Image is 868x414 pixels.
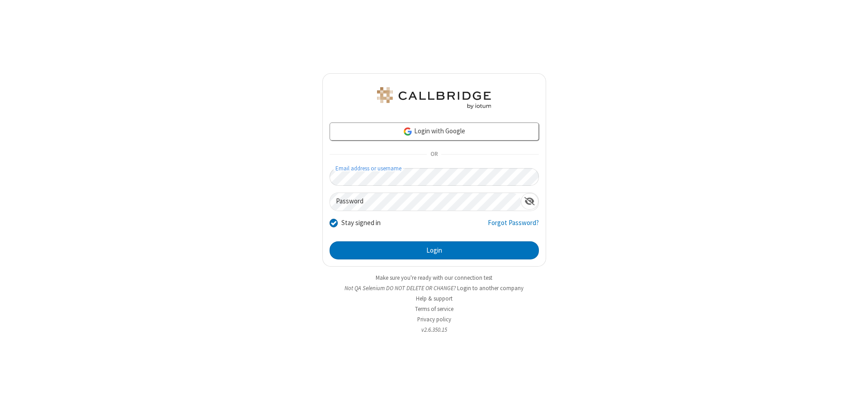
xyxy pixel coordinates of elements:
button: Login to another company [457,284,524,292]
input: Email address or username [330,168,539,186]
a: Login with Google [330,122,539,141]
img: google-icon.png [403,127,413,136]
img: QA Selenium DO NOT DELETE OR CHANGE [375,87,493,109]
a: Privacy policy [417,315,451,323]
div: Show password [521,193,538,210]
a: Make sure you're ready with our connection test [376,274,492,282]
span: OR [427,148,441,161]
input: Password [330,193,521,211]
li: v2.6.350.15 [322,325,546,334]
a: Forgot Password? [488,218,539,235]
a: Terms of service [415,305,453,313]
li: Not QA Selenium DO NOT DELETE OR CHANGE? [322,284,546,292]
button: Login [330,241,539,259]
a: Help & support [416,295,453,302]
label: Stay signed in [341,218,381,228]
